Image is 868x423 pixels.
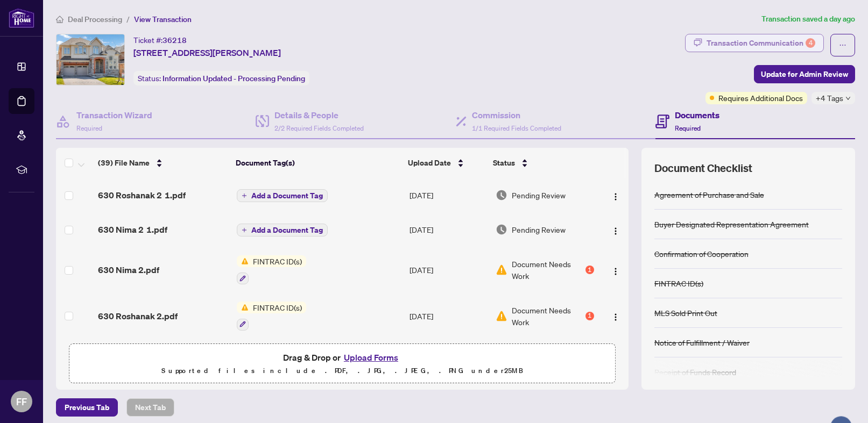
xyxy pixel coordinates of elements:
span: plus [242,227,247,233]
span: home [56,16,63,23]
td: [DATE] [405,247,491,293]
td: [DATE] [405,212,491,247]
img: Status Icon [237,302,249,313]
span: Requires Additional Docs [718,92,803,104]
span: Add a Document Tag [251,192,323,199]
span: FF [16,394,27,409]
span: FINTRAC ID(s) [249,302,306,313]
img: Document Status [496,264,507,276]
img: Status Icon [237,255,249,267]
img: Document Status [496,310,507,322]
button: Logo [607,261,624,278]
span: 36218 [163,35,187,45]
th: (39) File Name [94,148,231,178]
th: Document Tag(s) [231,148,404,178]
img: Logo [611,313,620,321]
span: Document Checklist [654,161,752,176]
span: down [845,96,851,101]
span: Pending Review [512,189,566,201]
h4: Transaction Wizard [76,109,152,121]
div: MLS Sold Print Out [654,307,717,319]
div: 1 [585,266,594,274]
span: Drag & Drop orUpload FormsSupported files include .PDF, .JPG, .JPEG, .PNG under25MB [69,344,615,384]
img: IMG-N12140617_1.jpg [57,34,124,85]
span: Required [76,124,102,132]
span: Deal Processing [68,15,122,24]
button: Next Tab [126,398,174,417]
span: +4 Tags [816,92,843,104]
button: Add a Document Tag [237,223,328,237]
span: FINTRAC ID(s) [249,255,306,267]
span: Update for Admin Review [761,66,848,83]
div: Buyer Designated Representation Agreement [654,218,809,230]
span: plus [242,193,247,198]
div: Status: [133,71,309,85]
button: Update for Admin Review [754,65,855,83]
th: Status [489,148,595,178]
span: Pending Review [512,224,566,235]
div: 1 [585,312,594,320]
span: Add a Document Tag [251,226,323,234]
span: Document Needs Work [512,304,583,328]
span: [STREET_ADDRESS][PERSON_NAME] [133,46,281,59]
span: ellipsis [839,41,846,49]
div: Agreement of Purchase and Sale [654,189,764,200]
span: Upload Date [408,157,451,169]
button: Logo [607,187,624,204]
button: Add a Document Tag [237,189,328,202]
h4: Details & People [274,109,364,121]
th: Upload Date [404,148,489,178]
span: View Transaction [134,15,192,24]
img: Document Status [496,189,507,201]
button: Add a Document Tag [237,224,328,236]
h4: Documents [675,109,719,121]
span: 630 Roshanak 2.pdf [98,310,178,322]
p: Supported files include .PDF, .JPG, .JPEG, .PNG under 25 MB [76,364,609,377]
span: Drag & Drop or [283,350,401,364]
div: Notice of Fulfillment / Waiver [654,336,750,348]
button: Open asap [825,385,857,418]
span: Required [675,124,701,132]
span: 630 Roshanak 2 1.pdf [98,189,186,202]
button: Transaction Communication4 [685,34,824,52]
td: [DATE] [405,178,491,212]
span: (39) File Name [98,157,150,169]
img: Logo [611,192,620,201]
span: Status [493,157,515,169]
h4: Commission [472,109,561,121]
img: logo [9,8,34,28]
div: Ticket #: [133,34,187,46]
button: Logo [607,307,624,325]
button: Status IconFINTRAC ID(s) [237,302,306,331]
span: 630 Nima 2.pdf [98,263,159,276]
div: 4 [806,38,815,48]
img: Document Status [496,224,507,235]
span: 1/1 Required Fields Completed [472,124,561,132]
article: Transaction saved a day ago [761,13,855,25]
img: Logo [611,267,620,276]
button: Logo [607,221,624,238]
span: 2/2 Required Fields Completed [274,124,364,132]
button: Upload Forms [341,350,401,364]
span: Previous Tab [65,399,109,416]
span: Information Updated - Processing Pending [163,74,305,83]
div: FINTRAC ID(s) [654,277,703,289]
button: Status IconFINTRAC ID(s) [237,255,306,284]
img: Logo [611,227,620,235]
span: 630 Nima 2 1.pdf [98,223,167,236]
div: Confirmation of Cooperation [654,248,749,260]
td: [DATE] [405,293,491,339]
button: Add a Document Tag [237,189,328,203]
li: / [126,13,130,25]
span: Document Needs Work [512,258,583,282]
button: Previous Tab [56,398,118,417]
div: Transaction Communication [707,34,815,52]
